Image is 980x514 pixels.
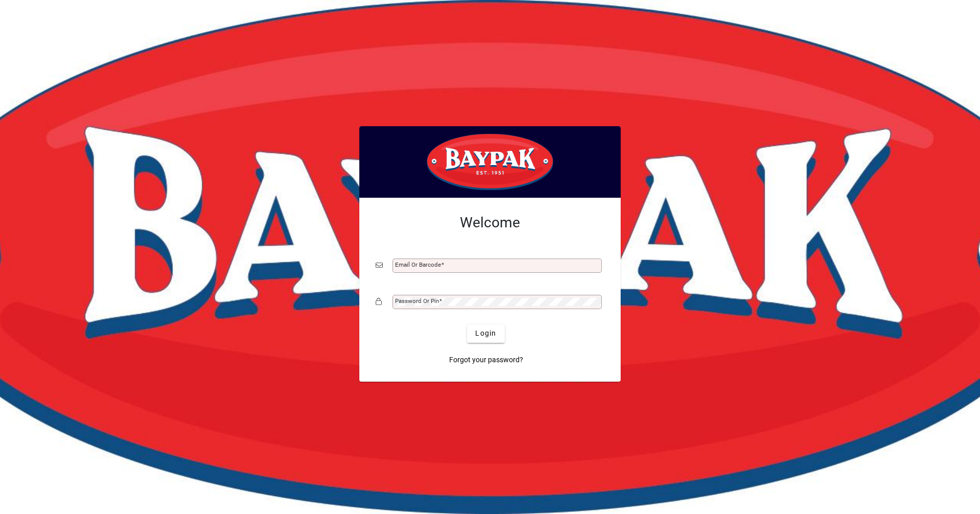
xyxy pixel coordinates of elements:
[475,328,496,339] span: Login
[449,355,523,365] span: Forgot your password?
[395,297,439,305] mat-label: Password or Pin
[467,324,504,343] button: Login
[376,214,604,231] h2: Welcome
[445,351,527,369] a: Forgot your password?
[395,261,441,268] mat-label: Email or Barcode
